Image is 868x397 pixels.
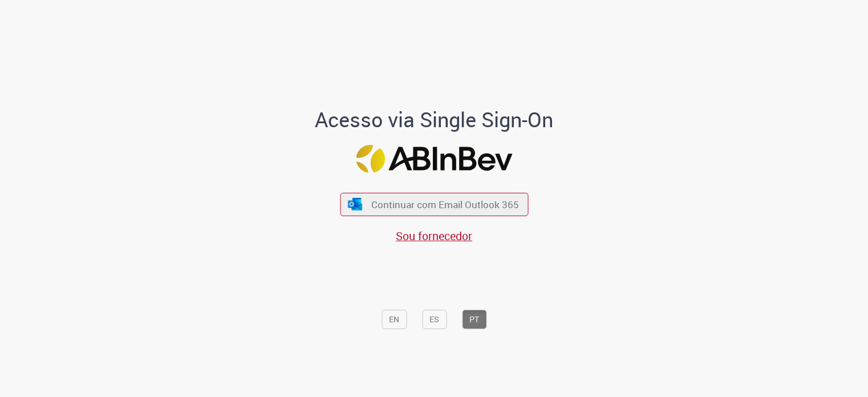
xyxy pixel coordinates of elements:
img: ícone Azure/Microsoft 360 [347,198,363,210]
span: Continuar com Email Outlook 365 [371,198,519,211]
img: Logo ABInBev [356,145,512,173]
button: ícone Azure/Microsoft 360 Continuar com Email Outlook 365 [340,193,528,216]
button: PT [462,310,486,329]
button: ES [422,310,447,329]
a: Sou fornecedor [396,228,472,244]
button: EN [382,310,407,329]
h1: Acesso via Single Sign-On [276,108,593,131]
